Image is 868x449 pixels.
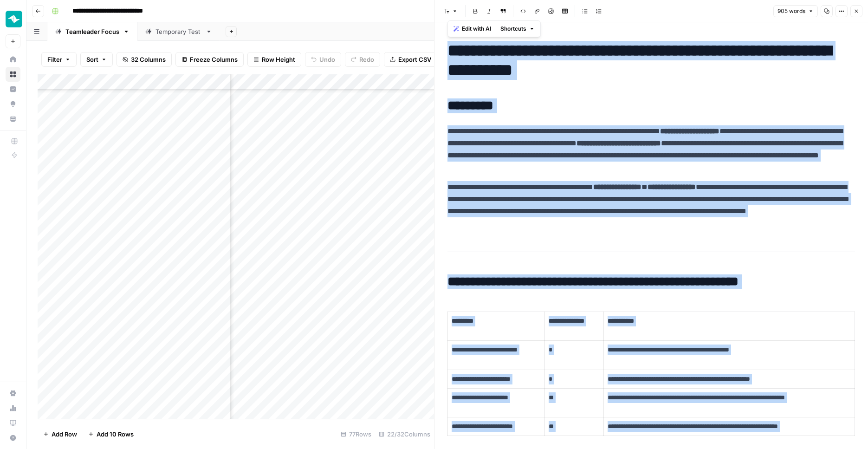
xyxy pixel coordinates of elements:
a: Opportunities [6,97,20,111]
div: Teamleader Focus [65,27,119,36]
span: Freeze Columns [190,55,238,64]
button: Filter [41,52,77,67]
button: Freeze Columns [175,52,244,67]
span: Sort [86,55,98,64]
button: Undo [305,52,341,67]
span: Redo [359,55,374,64]
img: Teamleader Logo [6,11,22,27]
button: Add 10 Rows [83,427,139,442]
span: Filter [47,55,62,64]
a: Browse [6,67,20,82]
button: 32 Columns [117,52,172,67]
a: Settings [6,386,20,401]
button: Workspace: Teamleader [6,7,20,31]
a: Usage [6,401,20,416]
a: Home [6,52,20,67]
span: Add 10 Rows [97,429,134,439]
button: Edit with AI [450,23,495,35]
span: Export CSV [398,55,431,64]
span: Edit with AI [462,25,491,33]
button: Shortcuts [497,23,538,35]
span: Row Height [262,55,295,64]
span: Add Row [52,429,77,439]
a: Your Data [6,111,20,126]
a: Learning Hub [6,416,20,430]
button: Help + Support [6,430,20,445]
span: 905 words [777,7,805,15]
a: Teamleader Focus [47,22,137,41]
div: 22/32 Columns [375,427,434,442]
button: Redo [345,52,380,67]
span: 32 Columns [131,55,166,64]
button: Add Row [38,427,83,442]
a: Temporary Test [137,22,220,41]
span: Shortcuts [500,25,526,33]
button: Row Height [247,52,301,67]
a: Insights [6,82,20,97]
div: Temporary Test [155,27,202,36]
div: 77 Rows [337,427,375,442]
button: 905 words [773,5,818,17]
button: Sort [80,52,113,67]
span: Undo [319,55,335,64]
button: Export CSV [384,52,437,67]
